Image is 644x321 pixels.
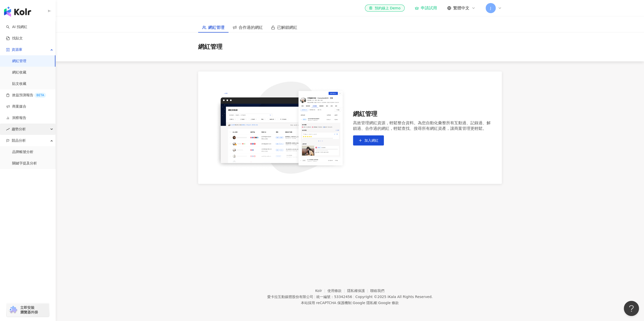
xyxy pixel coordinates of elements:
span: 合作過的網紅 [239,24,263,31]
span: J [490,5,491,11]
div: 預約線上 Demo [369,6,400,11]
a: 聯絡我們 [370,289,384,293]
a: 網紅管理 [12,59,26,64]
a: 洞察報告 [6,115,26,120]
span: 已解鎖網紅 [277,24,297,31]
span: 繁體中文 [453,5,469,11]
span: rise [6,128,10,131]
span: 立即安裝 瀏覽器外掛 [20,305,38,314]
span: 資源庫 [12,44,22,55]
a: 貼文收藏 [12,81,26,86]
a: 網紅收藏 [12,70,26,75]
span: 網紅管理 [198,43,222,51]
span: 趨勢分析 [12,124,26,135]
img: chrome extension [8,306,18,314]
a: Google 隱私權 [353,301,377,305]
a: Google 條款 [378,301,399,305]
a: 隱私權保護 [347,289,370,293]
span: 網紅管理 [208,24,224,31]
div: 統一編號：53342456 [316,295,352,299]
a: Kolr [315,289,327,293]
a: 預約線上 Demo [365,5,404,12]
img: logo [4,7,31,17]
a: 找貼文 [6,36,23,41]
a: 品牌帳號分析 [12,150,33,155]
a: chrome extension立即安裝 瀏覽器外掛 [7,303,49,317]
img: 網紅管理 [208,82,347,174]
a: iKala [387,295,396,299]
span: | [314,295,315,299]
a: 商案媒合 [6,104,26,109]
span: | [353,295,354,299]
div: Copyright © 2025 All Rights Reserved. [355,295,432,299]
a: 關鍵字提及分析 [12,161,37,166]
a: 效益預測報告BETA [6,93,46,98]
span: 競品分析 [12,135,26,146]
span: 加入網紅 [364,138,379,142]
div: 網紅管理 [353,110,492,118]
div: 愛卡拉互動媒體股份有限公司 [267,295,313,299]
div: 高效管理網紅資源，輕鬆整合資料。為您自動化彙整所有互動過、記錄過、解鎖過、合作過的網紅，輕鬆查找、搜尋所有網紅資產，讓商案管理更輕鬆。 [353,120,492,131]
a: 申請試用 [415,6,437,11]
span: 本站採用 reCAPTCHA 保護機制 [301,300,399,306]
span: | [377,301,378,305]
span: | [351,301,353,305]
iframe: Help Scout Beacon - Open [624,301,639,316]
a: searchAI 找網紅 [6,24,27,30]
a: 使用條款 [327,289,347,293]
button: 加入網紅 [353,135,384,145]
